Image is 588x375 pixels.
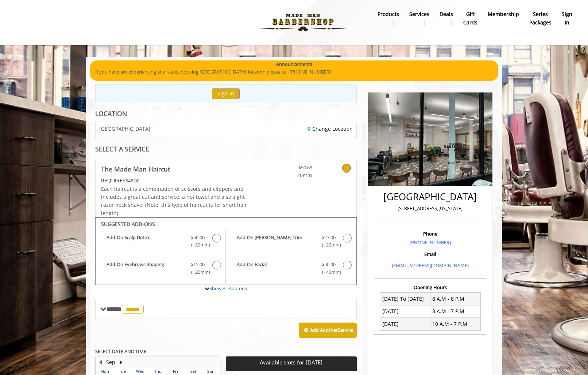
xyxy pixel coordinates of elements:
td: 8 A.M - 7 P.M [430,305,480,317]
h3: Phone [376,231,484,236]
th: Sun [202,368,220,375]
a: [EMAIL_ADDRESS][DOMAIN_NAME] [392,262,469,269]
label: Add-On Eyebrows Shaping [99,261,222,278]
a: $50.63 [269,160,312,179]
td: 10 A.M - 7 P.M [430,318,480,330]
span: $50.00 [191,234,205,241]
th: Mon [96,368,113,375]
div: $48.00 [101,177,248,185]
b: Deals [440,10,453,18]
th: Wed [131,368,149,375]
span: (+20min ) [187,241,209,249]
a: Change Location [307,125,353,132]
td: [DATE] [380,305,430,317]
b: The Made Man Haircut [101,164,170,174]
b: Add-On Facial [237,261,314,276]
span: 20min [269,171,312,179]
th: Tue [113,368,131,375]
h3: Email [376,252,484,257]
div: SELECT A SERVICE [95,146,357,153]
label: Add-On Beard Trim [229,234,352,251]
a: [PHONE_NUMBER] [410,239,451,246]
label: Add-On Facial [229,261,352,278]
b: SUGGESTED ADD-ONS [101,221,155,228]
a: sign insign in [557,9,577,28]
p: [STREET_ADDRESS][US_STATE] [376,205,484,212]
p: If you have are experiencing any issues booking [GEOGRAPHIC_DATA] location please call [PHONE_NUM... [95,68,493,76]
b: Membership [488,10,519,18]
b: Add-On Eyebrows Shaping [107,261,183,276]
div: The Made Man Haircut Add-onS [95,217,357,285]
a: MembershipMembership [483,9,524,28]
span: (+40min ) [318,268,339,276]
th: Fri [167,368,184,375]
a: Series packagesSeries packages [524,9,557,36]
span: (+20min ) [318,241,339,249]
span: [GEOGRAPHIC_DATA] [99,126,150,131]
h2: [GEOGRAPHIC_DATA] [376,192,484,202]
span: (+20min ) [187,268,209,276]
td: [DATE] To [DATE] [380,293,430,305]
span: Each haircut is a combination of scissors and clippers and includes a great cut and service, a ho... [101,185,247,217]
b: Add Another Service [310,327,353,333]
th: Sat [184,368,202,375]
span: This service needs some Advance to be paid before we block your appointment [101,177,125,184]
span: $50.00 [322,261,336,268]
button: Add AnotherService [299,323,357,338]
b: Series packages [529,10,552,27]
button: Sign In [212,88,240,99]
span: $27.00 [322,234,336,241]
b: LOCATION [95,109,127,118]
b: Services [409,10,429,18]
a: Show All Add-ons [209,285,247,292]
a: Gift cardsgift cards [458,9,483,36]
td: [DATE] [380,318,430,330]
button: Previous Month [97,358,103,366]
button: Next Month [118,358,124,366]
b: Announcements [276,60,312,68]
a: ServicesServices [404,9,434,28]
b: products [378,10,399,18]
label: Add-On Scalp Detox [99,234,222,251]
img: Made Man Barbershop logo [253,3,353,43]
b: gift cards [463,10,477,27]
button: Sep [106,358,115,366]
h3: Opening Hours [374,285,486,290]
b: Add-On Scalp Detox [107,234,183,249]
b: Add-On [PERSON_NAME] Trim [237,234,314,249]
b: SELECT DATE AND TIME [95,348,146,355]
th: Thu [149,368,166,375]
a: DealsDeals [434,9,458,28]
span: $15.00 [191,261,205,268]
td: 8 A.M - 8 P.M [430,293,480,305]
a: Productsproducts [372,9,404,28]
p: Available slots for [DATE] [229,359,353,366]
b: sign in [562,10,572,27]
